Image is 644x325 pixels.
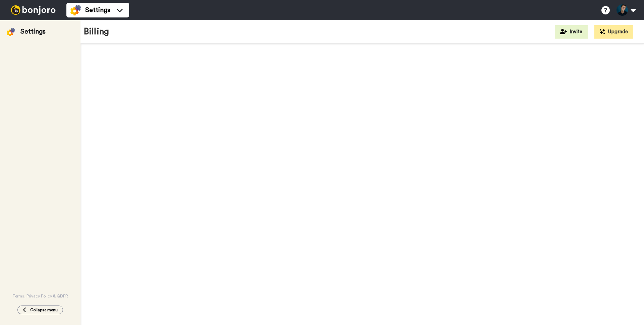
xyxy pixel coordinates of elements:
div: Settings [20,27,46,36]
span: Collapse menu [30,307,58,313]
h1: Billing [84,27,109,37]
span: Settings [85,5,110,15]
button: Upgrade [594,25,633,39]
img: settings-colored.svg [70,5,81,15]
button: Invite [555,25,588,39]
img: bj-logo-header-white.svg [8,5,58,15]
button: Collapse menu [17,306,63,314]
img: settings-colored.svg [7,28,15,36]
